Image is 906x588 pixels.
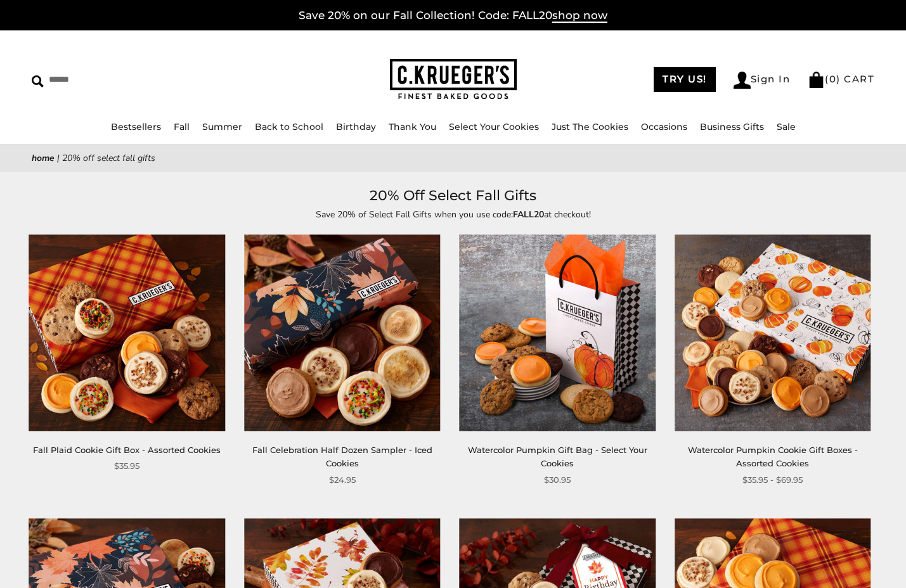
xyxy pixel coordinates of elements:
[552,121,628,132] a: Just The Cookies
[57,152,60,164] span: |
[174,121,190,132] a: Fall
[552,9,607,23] span: shop now
[700,121,764,132] a: Business Gifts
[111,121,161,132] a: Bestsellers
[202,121,242,132] a: Summer
[390,59,517,100] img: C.KRUEGER'S
[389,121,436,132] a: Thank You
[32,151,874,165] nav: breadcrumbs
[654,67,716,92] a: TRY US!
[688,445,858,468] a: Watercolor Pumpkin Cookie Gift Boxes - Assorted Cookies
[32,152,55,164] a: Home
[32,75,44,87] img: Search
[114,459,139,473] span: $35.95
[777,121,796,132] a: Sale
[513,208,544,220] strong: FALL20
[675,235,870,431] img: Watercolor Pumpkin Cookie Gift Boxes - Assorted Cookies
[808,72,825,88] img: Bag
[51,184,855,207] h1: 20% Off Select Fall Gifts
[449,121,539,132] a: Select Your Cookies
[299,9,607,23] a: Save 20% on our Fall Collection! Code: FALL20shop now
[808,73,874,85] a: (0) CART
[252,445,432,468] a: Fall Celebration Half Dozen Sampler - Iced Cookies
[244,235,440,431] img: Fall Celebration Half Dozen Sampler - Iced Cookies
[742,473,803,487] span: $35.95 - $69.95
[459,235,655,431] img: Watercolor Pumpkin Gift Bag - Select Your Cookies
[734,72,751,89] img: Account
[734,72,791,89] a: Sign In
[33,445,221,455] a: Fall Plaid Cookie Gift Box - Assorted Cookies
[32,70,230,89] input: Search
[29,235,225,431] img: Fall Plaid Cookie Gift Box - Assorted Cookies
[829,73,837,85] span: 0
[641,121,687,132] a: Occasions
[329,473,356,487] span: $24.95
[162,207,745,222] p: Save 20% of Select Fall Gifts when you use code: at checkout!
[255,121,323,132] a: Back to School
[544,473,571,487] span: $30.95
[336,121,376,132] a: Birthday
[62,152,155,164] span: 20% Off Select Fall Gifts
[468,445,647,468] a: Watercolor Pumpkin Gift Bag - Select Your Cookies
